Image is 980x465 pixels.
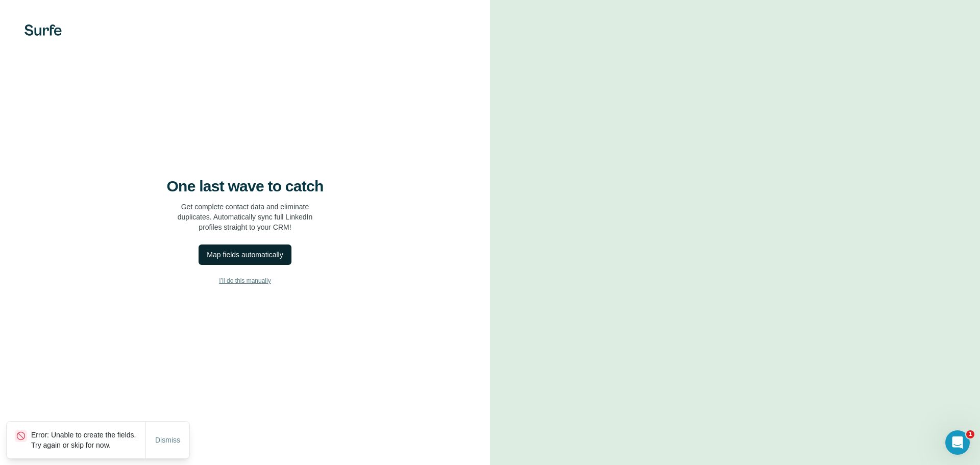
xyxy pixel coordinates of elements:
button: Dismiss [148,431,187,449]
button: I’ll do this manually [20,273,470,288]
span: I’ll do this manually [219,276,271,285]
span: Dismiss [155,435,180,445]
button: Map fields automatically [199,244,291,265]
h4: One last wave to catch [167,177,324,195]
p: Get complete contact data and eliminate duplicates. Automatically sync full LinkedIn profiles str... [178,202,313,232]
div: Map fields automatically [207,250,283,260]
img: Surfe's logo [24,25,62,36]
p: Error: Unable to create the fields. Try again or skip for now. [31,430,145,450]
iframe: Intercom live chat [945,430,970,455]
span: 1 [966,430,974,438]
